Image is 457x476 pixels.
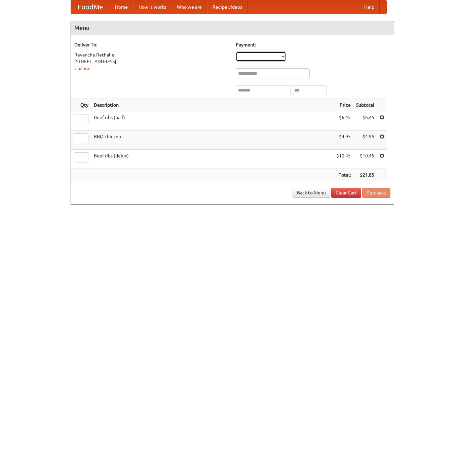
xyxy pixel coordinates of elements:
td: Beef ribs (half) [91,111,334,131]
th: Total: [334,169,353,181]
a: Change [74,66,90,71]
h5: Deliver To: [74,41,229,48]
td: $4.95 [334,131,353,150]
a: FoodMe [71,0,110,14]
a: Who we are [172,0,207,14]
th: Qty [71,99,91,111]
td: $6.45 [334,111,353,131]
td: BBQ chicken [91,131,334,150]
a: Home [110,0,133,14]
th: Price [334,99,353,111]
h4: Menu [71,21,394,35]
div: [STREET_ADDRESS] [74,58,229,65]
th: Subtotal [353,99,377,111]
a: Help [359,0,380,14]
a: Clear Cart [331,188,361,198]
button: Purchase [362,188,390,198]
td: $10.45 [334,150,353,169]
td: Beef ribs (delux) [91,150,334,169]
th: Description [91,99,334,111]
a: Recipe videos [207,0,247,14]
a: How it works [133,0,172,14]
h5: Payment: [236,41,390,48]
th: $21.85 [353,169,377,181]
a: Back to Menu [293,188,330,198]
div: Revanche Rethalie [74,51,229,58]
td: $10.45 [353,150,377,169]
td: $4.95 [353,131,377,150]
td: $6.45 [353,111,377,131]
